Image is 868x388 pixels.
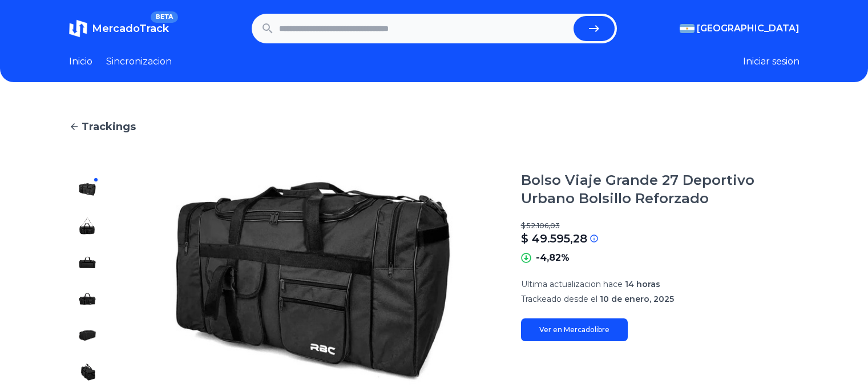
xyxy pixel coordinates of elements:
[82,119,136,135] span: Trackings
[521,231,587,246] p: $ 49.595,28
[78,217,96,235] img: Bolso Viaje Grande 27 Deportivo Urbano Bolsillo Reforzado
[69,55,92,68] a: Inicio
[78,363,96,381] img: Bolso Viaje Grande 27 Deportivo Urbano Bolsillo Reforzado
[69,119,800,135] a: Trackings
[680,22,800,35] button: [GEOGRAPHIC_DATA]
[78,180,96,199] img: Bolso Viaje Grande 27 Deportivo Urbano Bolsillo Reforzado
[106,55,172,68] a: Sincronizacion
[743,55,800,68] button: Iniciar sesion
[78,326,96,345] img: Bolso Viaje Grande 27 Deportivo Urbano Bolsillo Reforzado
[680,24,695,33] img: Argentina
[521,318,628,341] a: Ver en Mercadolibre
[697,22,800,35] span: [GEOGRAPHIC_DATA]
[78,290,96,308] img: Bolso Viaje Grande 27 Deportivo Urbano Bolsillo Reforzado
[521,294,597,304] span: Trackeado desde el
[151,11,177,23] span: BETA
[78,253,96,272] img: Bolso Viaje Grande 27 Deportivo Urbano Bolsillo Reforzado
[536,251,570,265] p: -4,82%
[521,279,623,289] span: Ultima actualizacion hace
[69,19,87,38] img: MercadoTrack
[600,294,674,304] span: 10 de enero, 2025
[625,279,660,289] span: 14 horas
[521,221,800,231] p: $ 52.106,03
[69,19,169,38] a: MercadoTrackBETA
[521,171,800,208] h1: Bolso Viaje Grande 27 Deportivo Urbano Bolsillo Reforzado
[92,22,169,35] span: MercadoTrack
